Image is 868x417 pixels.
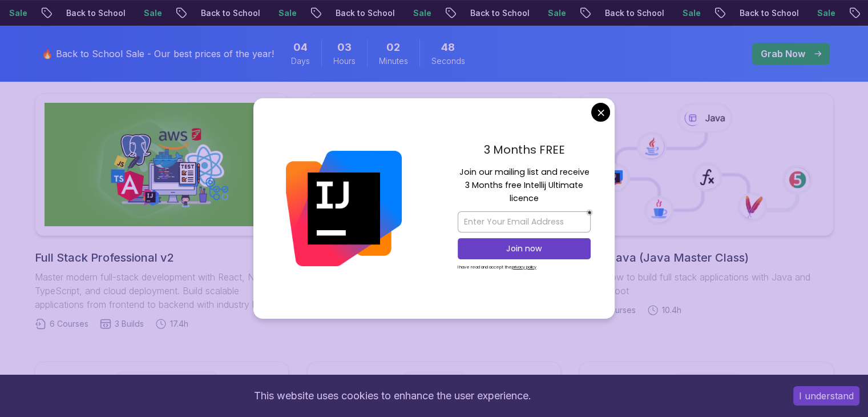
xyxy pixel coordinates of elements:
[374,7,411,19] p: Sale
[662,304,681,316] span: 10.4h
[45,103,279,226] img: Full Stack Professional v2
[509,7,546,19] p: Sale
[701,7,778,19] p: Back to School
[579,93,833,316] a: Core Java (Java Master Class)Learn how to build full stack applications with Java and Spring Boot...
[291,55,310,67] span: Days
[50,318,88,330] span: 6 Courses
[594,304,636,316] span: 18 Courses
[240,7,276,19] p: Sale
[386,39,400,55] span: 2 Minutes
[566,7,644,19] p: Back to School
[431,7,509,19] p: Back to School
[644,7,680,19] p: Sale
[35,270,289,311] p: Master modern full-stack development with React, Node.js, TypeScript, and cloud deployment. Build...
[170,318,188,330] span: 17.4h
[441,39,455,55] span: 48 Seconds
[431,55,465,67] span: Seconds
[105,7,142,19] p: Sale
[35,250,289,266] h2: Full Stack Professional v2
[793,386,859,406] button: Accept cookies
[379,55,408,67] span: Minutes
[35,93,289,330] a: Full Stack Professional v2Full Stack Professional v2Master modern full-stack development with Rea...
[27,7,105,19] p: Back to School
[42,47,274,61] p: 🔥 Back to School Sale - Our best prices of the year!
[761,47,805,61] p: Grab Now
[337,39,352,55] span: 3 Hours
[297,7,374,19] p: Back to School
[162,7,240,19] p: Back to School
[579,270,833,298] p: Learn how to build full stack applications with Java and Spring Boot
[579,250,833,266] h2: Core Java (Java Master Class)
[115,318,144,330] span: 3 Builds
[307,93,561,316] a: Java Full StackLearn how to build full stack applications with Java and Spring Boot29 Courses4 Bu...
[778,7,815,19] p: Sale
[9,383,776,408] div: This website uses cookies to enhance the user experience.
[293,39,308,55] span: 4 Days
[333,55,356,67] span: Hours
